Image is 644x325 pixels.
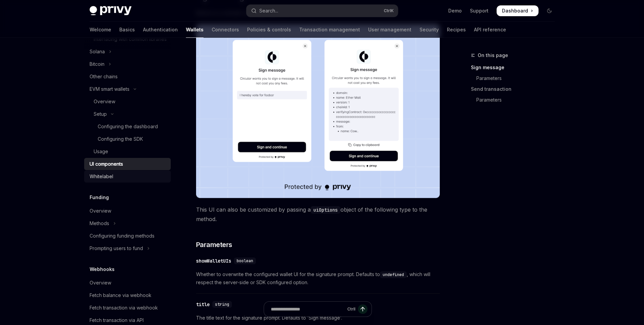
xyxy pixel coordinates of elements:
[237,258,253,264] span: boolean
[84,58,171,70] button: Toggle Bitcoin section
[98,123,158,131] div: Configuring the dashboard
[90,193,109,201] h5: Funding
[299,22,360,38] a: Transaction management
[84,46,171,58] button: Toggle Solana section
[478,51,508,59] span: On this page
[90,73,118,81] div: Other chains
[471,84,560,94] a: Send transaction
[84,205,171,217] a: Overview
[471,62,560,73] a: Sign message
[358,304,367,314] button: Send message
[84,289,171,301] a: Fetch balance via webhook
[311,206,340,214] code: uiOptions
[90,48,105,56] div: Solana
[90,207,111,215] div: Overview
[90,85,129,93] div: EVM smart wallets
[384,8,394,13] span: Ctrl K
[196,240,232,249] span: Parameters
[368,22,411,38] a: User management
[84,133,171,145] a: Configuring the SDK
[90,172,113,181] div: Whitelabel
[380,271,407,278] code: undefined
[84,242,171,254] button: Toggle Prompting users to fund section
[544,5,555,16] button: Toggle dark mode
[84,158,171,170] a: UI components
[90,6,132,16] img: dark logo
[90,279,111,287] div: Overview
[196,258,231,264] div: showWalletUIs
[84,108,171,120] button: Toggle Setup section
[186,22,204,38] a: Wallets
[447,22,466,38] a: Recipes
[196,205,440,224] span: This UI can also be customized by passing a object of the following type to the method.
[90,291,151,299] div: Fetch balance via webhook
[94,98,115,106] div: Overview
[94,147,108,156] div: Usage
[90,160,123,168] div: UI components
[90,265,115,273] h5: Webhooks
[471,94,560,105] a: Parameters
[84,302,171,314] a: Fetch transaction via webhook
[196,24,440,198] img: images/Sign.png
[84,120,171,133] a: Configuring the dashboard
[84,83,171,95] button: Toggle EVM smart wallets section
[90,316,144,324] div: Fetch transaction via API
[247,22,291,38] a: Policies & controls
[94,110,107,118] div: Setup
[84,96,171,108] a: Overview
[84,145,171,158] a: Usage
[119,22,135,38] a: Basics
[90,219,109,227] div: Methods
[98,135,143,143] div: Configuring the SDK
[90,244,143,252] div: Prompting users to fund
[84,277,171,289] a: Overview
[246,5,398,17] button: Open search
[90,304,158,312] div: Fetch transaction via webhook
[259,7,278,15] div: Search...
[84,71,171,83] a: Other chains
[271,302,344,317] input: Ask a question...
[448,7,462,14] a: Demo
[471,73,560,84] a: Parameters
[196,270,440,287] span: Whether to overwrite the configured wallet UI for the signature prompt. Defaults to , which will ...
[143,22,178,38] a: Authentication
[90,22,111,38] a: Welcome
[474,22,506,38] a: API reference
[90,60,104,68] div: Bitcoin
[84,230,171,242] a: Configuring funding methods
[497,5,539,16] a: Dashboard
[212,22,239,38] a: Connectors
[502,7,528,14] span: Dashboard
[90,232,154,240] div: Configuring funding methods
[84,170,171,183] a: Whitelabel
[420,22,439,38] a: Security
[84,217,171,229] button: Toggle Methods section
[470,7,488,14] a: Support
